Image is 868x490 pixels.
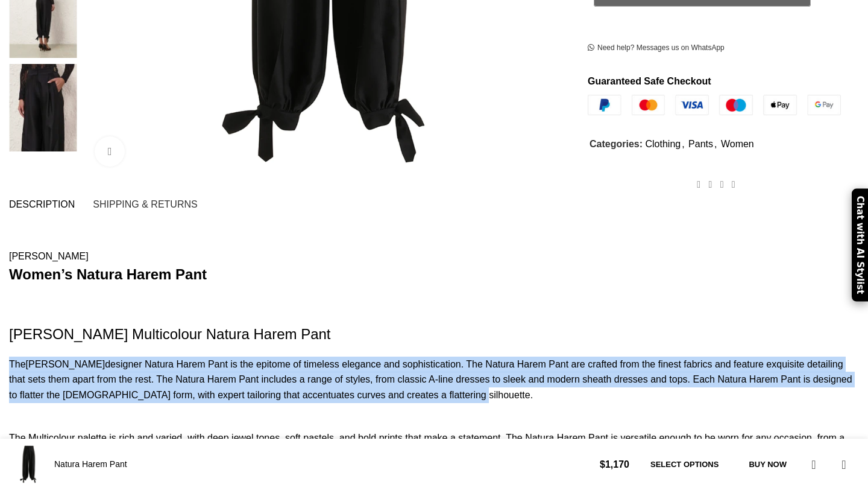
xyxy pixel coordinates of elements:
[9,357,859,403] div: The designer Natura Harem Pant is the epitome of timeless elegance and sophistication. The Natura...
[721,139,754,149] a: Women
[591,14,813,19] iframe: Secure express checkout frame
[590,139,643,149] span: Categories:
[9,324,859,345] h2: [PERSON_NAME] Multicolour Natura Harem Pant
[688,139,713,149] a: Pants
[9,266,207,282] strong: Women’s Natura Harem Pant
[93,200,197,209] span: Shipping & Returns
[26,359,105,369] a: [PERSON_NAME]
[588,95,841,116] img: guaranteed-safe-checkout-bordered.j
[9,200,75,209] span: Description
[716,176,728,194] a: Pinterest social link
[682,136,684,152] span: ,
[54,459,591,471] h4: Natura Harem Pant
[6,64,80,152] img: Zimmermann dress
[588,43,725,53] a: Need help? Messages us on WhatsApp
[728,176,739,194] a: WhatsApp social link
[737,452,799,477] button: Buy now
[588,76,711,86] strong: Guaranteed Safe Checkout
[705,176,716,194] a: X social link
[600,459,629,469] bdi: 1,170
[693,176,705,194] a: Facebook social link
[6,157,80,246] img: Zimmermann clothing
[9,251,89,261] a: [PERSON_NAME]
[645,139,681,149] a: Clothing
[9,445,48,484] img: Zimmermann dress
[638,452,731,477] a: Select options
[714,136,717,152] span: ,
[600,459,605,469] span: $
